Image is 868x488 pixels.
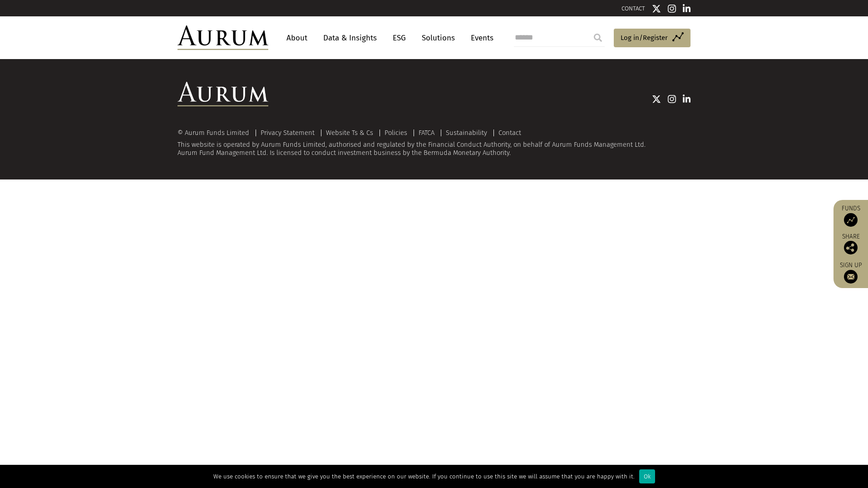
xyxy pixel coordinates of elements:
a: About [282,30,312,46]
a: Privacy Statement [261,129,315,137]
img: Linkedin icon [683,95,691,104]
div: © Aurum Funds Limited [178,129,254,136]
a: Policies [385,129,407,137]
img: Instagram icon [668,4,676,13]
img: Aurum [178,25,268,50]
img: Linkedin icon [683,4,691,13]
a: Data & Insights [319,30,381,46]
a: Events [466,30,493,46]
img: Instagram icon [668,95,676,104]
a: Solutions [417,30,459,46]
input: Submit [589,29,607,47]
img: Twitter icon [652,4,661,13]
a: Website Ts & Cs [326,129,373,137]
img: Aurum Logo [178,82,268,106]
img: Twitter icon [652,95,661,104]
a: Sustainability [446,129,487,137]
div: This website is operated by Aurum Funds Limited, authorised and regulated by the Financial Conduc... [178,129,690,157]
span: Log in/Register [621,32,668,43]
a: Contact [498,129,521,137]
a: ESG [388,30,410,46]
a: Log in/Register [614,29,690,48]
a: CONTACT [621,5,645,12]
a: FATCA [419,129,434,137]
